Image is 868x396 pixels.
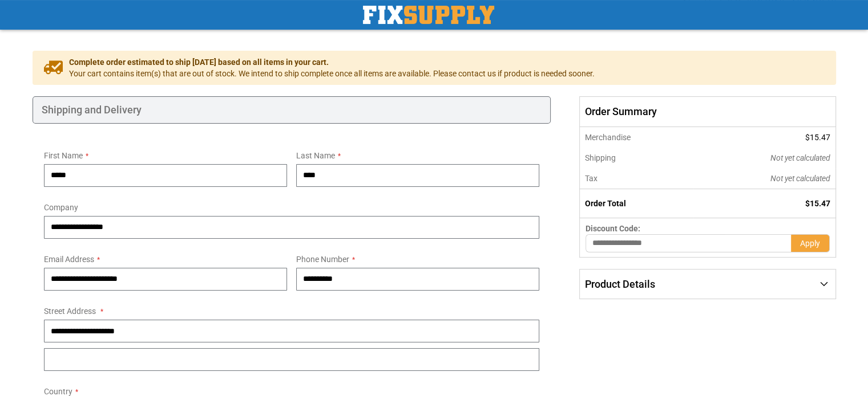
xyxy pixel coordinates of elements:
[585,199,626,208] strong: Order Total
[44,307,96,316] span: Street Address
[586,224,640,233] span: Discount Code:
[44,387,72,396] span: Country
[585,153,616,162] span: Shipping
[805,133,830,142] span: $15.47
[363,6,494,24] a: store logo
[69,56,595,68] span: Complete order estimated to ship [DATE] based on all items in your cart.
[770,153,830,162] span: Not yet calculated
[44,151,83,160] span: First Name
[579,96,835,127] span: Order Summary
[585,278,655,290] span: Product Details
[800,239,820,248] span: Apply
[770,174,830,183] span: Not yet calculated
[33,96,551,124] div: Shipping and Delivery
[296,151,335,160] span: Last Name
[580,168,693,189] th: Tax
[44,203,78,212] span: Company
[296,255,349,264] span: Phone Number
[44,255,94,264] span: Email Address
[805,199,830,208] span: $15.47
[791,234,830,252] button: Apply
[363,6,494,24] img: Fix Industrial Supply
[580,127,693,148] th: Merchandise
[69,68,595,79] span: Your cart contains item(s) that are out of stock. We intend to ship complete once all items are a...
